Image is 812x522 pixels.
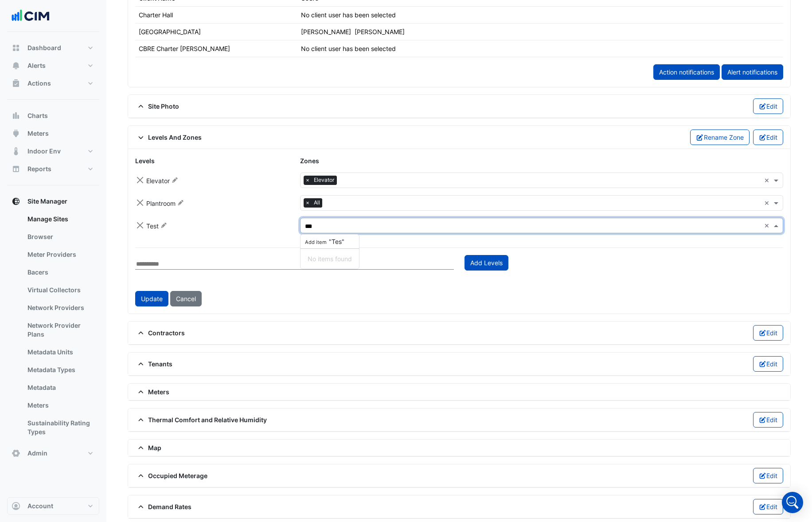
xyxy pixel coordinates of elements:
[135,102,179,111] span: Site Photo
[304,176,312,184] span: ×
[146,200,176,207] span: Plantroom
[135,471,207,480] span: Occupied Meterage
[12,43,20,52] app-icon: Dashboard
[27,449,47,458] span: Admin
[304,198,312,207] span: ×
[764,221,772,230] span: Clear
[12,165,20,173] app-icon: Reports
[12,61,20,70] app-icon: Alerts
[20,317,99,343] a: Network Provider Plans
[355,27,405,36] div: [PERSON_NAME]
[11,7,51,25] img: Company Logo
[20,379,99,396] a: Metadata
[160,221,167,229] fa-icon: Rename
[764,176,772,185] span: Clear
[20,210,99,228] a: Manage Sites
[753,98,784,114] button: Edit
[297,40,621,57] td: No client user has been selected
[135,133,202,142] span: Levels And Zones
[20,396,99,414] a: Meters
[7,210,99,444] div: Site Manager
[135,387,169,396] span: Meters
[7,125,99,142] button: Meters
[7,75,99,92] button: Actions
[20,263,99,281] a: Bacers
[146,222,159,230] span: Test
[170,291,202,306] button: Cancel
[7,444,99,462] button: Admin
[12,197,20,206] app-icon: Site Manager
[20,361,99,379] a: Metadata Types
[139,44,230,53] div: CBRE Charter [PERSON_NAME]
[722,64,783,80] a: Alert notifications
[12,79,20,88] app-icon: Actions
[7,57,99,75] button: Alerts
[27,165,51,173] span: Reports
[304,238,344,245] span: "Tes"
[20,228,99,246] a: Browser
[301,252,359,265] div: No items found
[690,130,750,145] button: Rename Zone
[297,7,621,24] td: No client user has been selected
[753,468,784,483] button: Edit
[139,27,201,36] div: [GEOGRAPHIC_DATA]
[295,156,789,165] div: Zones
[135,175,144,184] button: Close
[146,177,170,184] span: Elevator
[753,356,784,372] button: Edit
[27,79,51,88] span: Actions
[653,64,720,80] a: Action notifications
[135,415,267,424] span: Thermal Comfort and Relative Humidity
[27,147,61,156] span: Indoor Env
[7,107,99,125] button: Charts
[20,414,99,441] a: Sustainability Rating Types
[27,111,48,120] span: Charts
[20,281,99,299] a: Virtual Collectors
[764,198,772,208] span: Clear
[135,502,191,511] span: Demand Rates
[12,129,20,138] app-icon: Meters
[27,502,53,510] span: Account
[27,61,46,70] span: Alerts
[7,160,99,178] button: Reports
[12,147,20,156] app-icon: Indoor Env
[135,198,144,207] button: Close
[312,198,322,207] span: All
[7,192,99,210] button: Site Manager
[20,299,99,317] a: Network Providers
[135,359,172,369] span: Tenants
[172,176,178,184] fa-icon: Rename
[27,197,67,206] span: Site Manager
[465,255,508,271] button: Add Levels
[753,130,784,145] button: Edit
[312,176,337,184] span: Elevator
[20,343,99,361] a: Metadata Units
[301,249,359,269] div: Options List
[782,492,803,513] div: Open Intercom Messenger
[753,499,784,514] button: Edit
[7,497,99,515] button: Account
[139,10,173,20] div: Charter Hall
[20,246,99,263] a: Meter Providers
[753,325,784,341] button: Edit
[7,39,99,57] button: Dashboard
[12,449,20,458] app-icon: Admin
[7,142,99,160] button: Indoor Env
[130,156,295,165] div: Levels
[135,443,161,452] span: Map
[135,291,168,306] button: Update
[12,111,20,120] app-icon: Charts
[135,328,185,338] span: Contractors
[27,129,49,138] span: Meters
[753,412,784,428] button: Edit
[177,199,184,206] fa-icon: Rename
[304,239,329,245] span: Add item
[301,27,351,36] div: [PERSON_NAME]
[27,43,61,52] span: Dashboard
[135,220,144,230] button: Close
